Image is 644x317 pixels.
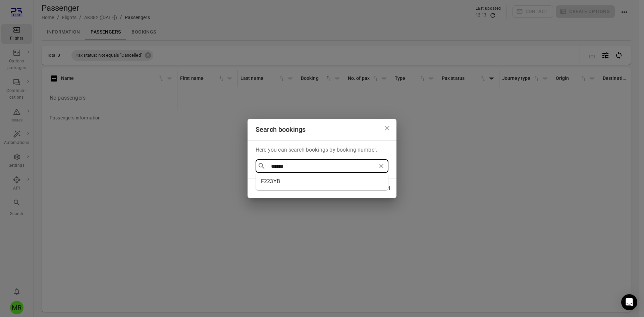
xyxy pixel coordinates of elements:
button: Clear [377,161,386,171]
button: Close dialog [380,121,394,135]
li: F223YB [256,175,388,188]
h2: Search bookings [248,119,396,140]
div: Open Intercom Messenger [621,294,637,310]
p: Here you can search bookings by booking number. [256,146,388,154]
